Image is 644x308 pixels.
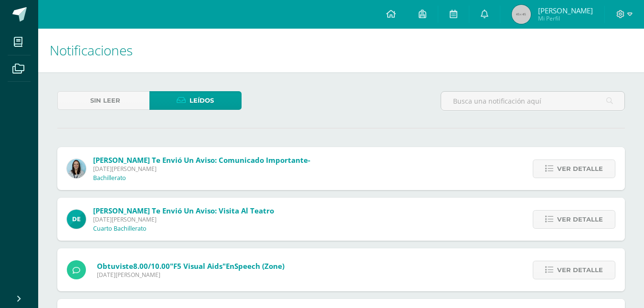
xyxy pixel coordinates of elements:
[90,92,120,109] span: Sin leer
[170,261,226,271] span: "F5 Visual aids"
[538,14,593,22] span: Mi Perfil
[93,155,310,165] span: [PERSON_NAME] te envió un aviso: Comunicado importante-
[93,225,147,233] p: Cuarto Bachillerato
[97,261,285,271] span: Obtuviste en
[93,206,274,215] span: [PERSON_NAME] te envió un aviso: Visita al teatro
[538,6,593,15] span: [PERSON_NAME]
[557,160,603,178] span: Ver detalle
[557,211,603,228] span: Ver detalle
[133,261,170,271] span: 8.00/10.00
[67,159,86,178] img: aed16db0a88ebd6752f21681ad1200a1.png
[512,5,531,24] img: 45x45
[93,165,310,173] span: [DATE][PERSON_NAME]
[93,174,126,182] p: Bachillerato
[97,271,285,279] span: [DATE][PERSON_NAME]
[234,261,285,271] span: Speech (Zone)
[67,210,86,229] img: 9fa0c54c0c68d676f2f0303209928c54.png
[57,91,149,110] a: Sin leer
[93,215,274,223] span: [DATE][PERSON_NAME]
[50,41,133,59] span: Notificaciones
[190,92,214,109] span: Leídos
[441,92,624,110] input: Busca una notificación aquí
[149,91,242,110] a: Leídos
[557,261,603,279] span: Ver detalle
